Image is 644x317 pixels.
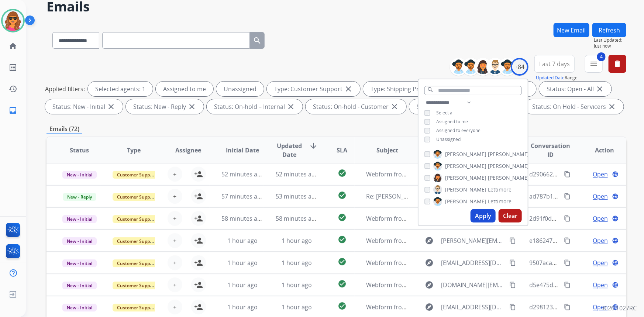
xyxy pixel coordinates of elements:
[612,215,619,222] mat-icon: language
[194,280,203,289] mat-icon: person_add
[612,171,619,178] mat-icon: language
[409,99,522,114] div: Status: On Hold - Pending Parts
[113,171,161,179] span: Customer Support
[113,193,161,201] span: Customer Support
[173,236,176,245] span: +
[168,211,182,226] button: +
[612,193,619,200] mat-icon: language
[592,23,626,37] button: Refresh
[168,300,182,314] button: +
[282,237,312,245] span: 1 hour ago
[62,215,97,223] span: New - Initial
[594,37,626,43] span: Last Updated:
[613,59,622,68] mat-icon: delete
[187,102,196,111] mat-icon: close
[488,162,529,170] span: [PERSON_NAME]
[427,86,434,93] mat-icon: search
[488,174,529,182] span: [PERSON_NAME]
[216,82,264,96] div: Unassigned
[564,193,571,200] mat-icon: content_copy
[3,10,23,31] img: avatar
[366,303,534,311] span: Webform from [EMAIL_ADDRESS][DOMAIN_NAME] on [DATE]
[221,214,264,223] span: 58 minutes ago
[127,146,141,155] span: Type
[8,63,17,72] mat-icon: list_alt
[597,52,606,61] span: 4
[276,170,318,178] span: 52 minutes ago
[488,198,512,205] span: Lettimore
[441,280,506,289] span: [DOMAIN_NAME][EMAIL_ADDRESS][DOMAIN_NAME]
[572,137,626,163] th: Action
[509,237,516,244] mat-icon: content_copy
[594,43,626,49] span: Just now
[593,258,608,267] span: Open
[511,58,528,76] div: +84
[390,102,399,111] mat-icon: close
[363,82,460,96] div: Type: Shipping Protection
[107,102,116,111] mat-icon: close
[509,282,516,288] mat-icon: content_copy
[173,170,176,179] span: +
[276,214,318,223] span: 58 minutes ago
[509,304,516,310] mat-icon: content_copy
[47,124,82,134] p: Emails (72)
[338,191,347,200] mat-icon: check_circle
[194,258,203,267] mat-icon: person_add
[499,209,522,223] button: Clear
[593,280,608,289] span: Open
[441,258,506,267] span: [EMAIL_ADDRESS][DOMAIN_NAME]
[612,282,619,288] mat-icon: language
[488,151,529,158] span: [PERSON_NAME]
[282,303,312,311] span: 1 hour ago
[113,282,161,289] span: Customer Support
[554,23,589,37] button: New Email
[168,255,182,270] button: +
[593,236,608,245] span: Open
[366,214,534,223] span: Webform from [EMAIL_ADDRESS][DOMAIN_NAME] on [DATE]
[564,304,571,310] mat-icon: content_copy
[436,136,461,142] span: Unassigned
[441,303,506,311] span: [EMAIL_ADDRESS][DOMAIN_NAME]
[593,170,608,179] span: Open
[425,303,434,311] mat-icon: explore
[175,146,201,155] span: Assignee
[593,303,608,311] span: Open
[8,42,17,51] mat-icon: home
[70,146,89,155] span: Status
[445,151,486,158] span: [PERSON_NAME]
[253,36,262,45] mat-icon: search
[227,259,258,267] span: 1 hour ago
[366,170,534,178] span: Webform from [EMAIL_ADDRESS][DOMAIN_NAME] on [DATE]
[338,302,347,310] mat-icon: check_circle
[436,118,468,125] span: Assigned to me
[173,192,176,201] span: +
[595,85,604,93] mat-icon: close
[539,82,612,96] div: Status: Open - All
[529,170,644,178] span: d2906629-77be-4a16-ade6-b72c38a68789
[62,171,97,179] span: New - Initial
[603,304,637,313] p: 0.20.1027RC
[536,75,578,81] span: Range
[168,233,182,248] button: +
[337,146,347,155] span: SLA
[194,192,203,201] mat-icon: person_add
[529,192,644,200] span: ad787b12-287c-4e5e-84eb-8b6c892d4776
[425,236,434,245] mat-icon: explore
[529,214,643,223] span: 2d91f0d0-6b9f-4be1-b839-429a328304db
[338,279,347,288] mat-icon: check_circle
[589,59,598,68] mat-icon: menu
[168,167,182,182] button: +
[338,235,347,244] mat-icon: check_circle
[564,237,571,244] mat-icon: content_copy
[45,85,85,93] p: Applied filters:
[488,186,512,193] span: Lettimore
[88,82,153,96] div: Selected agents: 1
[227,281,258,289] span: 1 hour ago
[338,257,347,266] mat-icon: check_circle
[8,106,17,115] mat-icon: inbox
[529,141,571,159] span: Conversation ID
[564,171,571,178] mat-icon: content_copy
[309,141,318,150] mat-icon: arrow_downward
[593,214,608,223] span: Open
[226,146,259,155] span: Initial Date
